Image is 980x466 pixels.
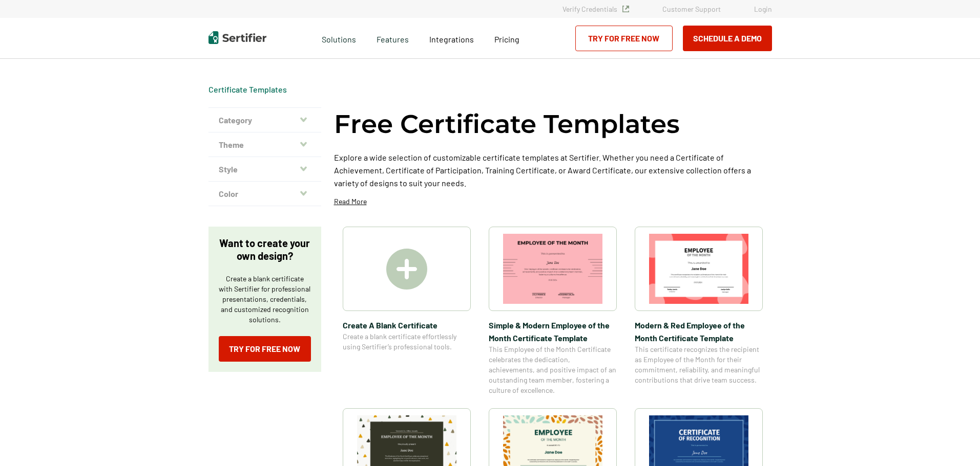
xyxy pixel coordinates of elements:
[662,5,721,13] a: Customer Support
[754,5,772,13] a: Login
[649,234,748,304] img: Modern & Red Employee of the Month Certificate Template
[219,274,311,325] p: Create a blank certificate with Sertifier for professional presentations, credentials, and custom...
[562,5,629,13] a: Verify Credentials
[208,84,287,95] div: Breadcrumb
[635,319,763,344] span: Modern & Red Employee of the Month Certificate Template
[635,227,763,395] a: Modern & Red Employee of the Month Certificate TemplateModern & Red Employee of the Month Certifi...
[208,84,287,94] a: Certificate Templates
[489,344,617,395] span: This Employee of the Month Certificate celebrates the dedication, achievements, and positive impa...
[429,32,474,45] a: Integrations
[334,151,772,189] p: Explore a wide selection of customizable certificate templates at Sertifier. Whether you need a C...
[622,6,629,12] img: Verified
[208,182,321,206] button: Color
[208,108,321,132] button: Category
[494,32,519,45] a: Pricing
[494,34,519,44] span: Pricing
[386,249,427,290] img: Create A Blank Certificate
[489,319,617,344] span: Simple & Modern Employee of the Month Certificate Template
[334,107,680,141] h1: Free Certificate Templates
[503,234,602,304] img: Simple & Modern Employee of the Month Certificate Template
[489,227,617,395] a: Simple & Modern Employee of the Month Certificate TemplateSimple & Modern Employee of the Month C...
[343,331,471,352] span: Create a blank certificate effortlessly using Sertifier’s professional tools.
[208,31,266,44] img: Sertifier | Digital Credentialing Platform
[219,237,311,262] p: Want to create your own design?
[322,32,356,45] span: Solutions
[219,336,311,362] a: Try for Free Now
[575,26,673,51] a: Try for Free Now
[343,319,471,331] span: Create A Blank Certificate
[334,196,367,207] p: Read More
[377,32,409,45] span: Features
[208,132,321,157] button: Theme
[429,34,474,44] span: Integrations
[208,157,321,182] button: Style
[635,344,763,385] span: This certificate recognizes the recipient as Employee of the Month for their commitment, reliabil...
